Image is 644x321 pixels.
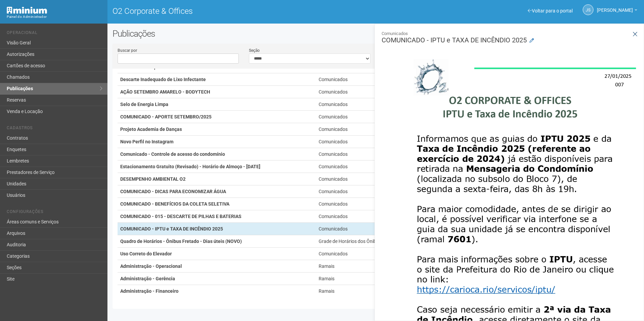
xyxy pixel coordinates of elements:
[120,127,182,132] strong: Projeto Academia de Danças
[120,239,242,244] strong: Quadro de Horários - Ônibus Fretado - Dias úteis (NOVO)
[316,123,409,136] td: Comunicados
[120,77,206,82] strong: Descarte Inadequado de Lixo Infectante
[316,248,409,260] td: Comunicados
[120,151,225,157] strong: Comunicado - Controle de acesso do condomínio
[120,164,260,169] strong: Estacionamento Gratuito (Revisado) - Horário de Almoço - [DATE]
[316,160,409,173] td: Comunicados
[529,37,534,44] a: Modificar
[7,7,47,14] img: Minium
[7,14,102,20] div: Painel do Administrador
[120,263,182,269] strong: Administração - Operacional
[120,176,186,182] strong: DESEMPENHO AMBIENTAL O2
[120,189,226,194] strong: COMUNICADO - DICAS PARA ECONOMIZAR ÁGUA
[316,111,409,123] td: Comunicados
[597,8,637,14] a: [PERSON_NAME]
[7,209,102,216] li: Configurações
[118,47,137,53] label: Buscar por
[112,7,371,15] h1: O2 Corporate & Offices
[120,114,212,119] strong: COMUNICADO - APORTE SETEMBRO/2025
[120,139,173,144] strong: Novo Perfil no Instagram
[316,285,409,297] td: Ramais
[7,126,102,133] li: Cadastros
[120,102,168,107] strong: Selo de Energia Limpa
[316,173,409,185] td: Comunicados
[316,235,409,248] td: Grade de Horários dos Ônibus
[120,201,229,207] strong: COMUNICADO - BENEFÍCIOS DA COLETA SELETIVA
[316,210,409,223] td: Comunicados
[597,1,633,13] span: Jeferson Souza
[583,4,593,15] a: JS
[316,273,409,285] td: Ramais
[382,31,639,37] small: Comunicados
[120,276,175,281] strong: Administração - Gerência
[120,251,172,256] strong: Uso Correto do Elevador
[249,47,260,53] label: Seção
[7,30,102,37] li: Operacional
[120,288,179,294] strong: Administração - Financeiro
[120,226,223,231] strong: COMUNICADO - IPTU e TAXA DE INCÊNDIO 2025
[316,86,409,98] td: Comunicados
[528,8,573,13] a: Voltar para o portal
[316,73,409,86] td: Comunicados
[120,214,241,219] strong: COMUNICADO - 015 - DESCARTE DE PILHAS E BATERIAS
[316,148,409,160] td: Comunicados
[382,31,639,43] h3: COMUNICADO - IPTU e TAXA DE INCÊNDIO 2025
[316,223,409,235] td: Comunicados
[316,136,409,148] td: Comunicados
[316,185,409,198] td: Comunicados
[316,198,409,210] td: Comunicados
[316,98,409,111] td: Comunicados
[120,89,210,95] strong: AÇÃO SETEMBRO AMARELO - BODYTECH
[316,260,409,273] td: Ramais
[112,29,326,39] h2: Publicações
